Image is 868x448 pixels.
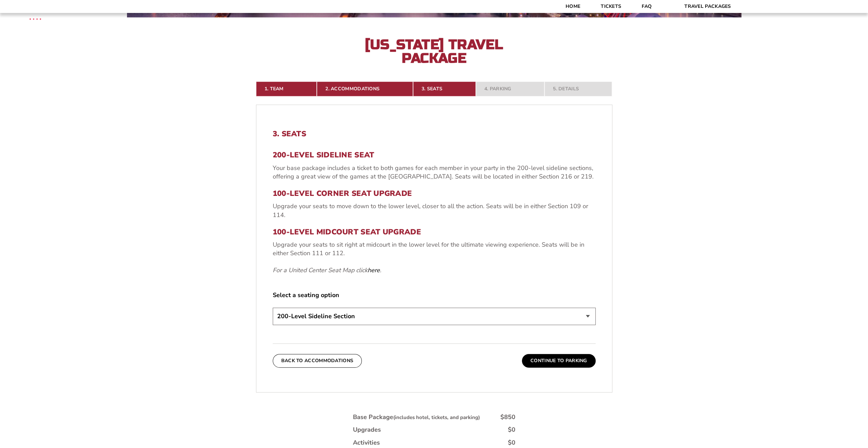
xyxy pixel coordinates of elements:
h3: 200-Level Sideline Seat [273,151,596,159]
button: Back To Accommodations [273,354,362,368]
div: $0 [508,438,515,447]
h3: 100-Level Midcourt Seat Upgrade [273,228,596,236]
div: Base Package [353,413,480,421]
a: here [368,266,380,275]
small: (includes hotel, tickets, and parking) [393,414,480,421]
p: Upgrade your seats to sit right at midcourt in the lower level for the ultimate viewing experienc... [273,241,596,258]
p: Upgrade your seats to move down to the lower level, closer to all the action. Seats will be in ei... [273,202,596,219]
h3: 100-Level Corner Seat Upgrade [273,189,596,198]
button: Continue To Parking [522,354,596,368]
em: For a United Center Seat Map click . [273,266,381,274]
div: $0 [508,426,515,434]
p: Your base package includes a ticket to both games for each member in your party in the 200-level ... [273,164,596,181]
h2: [US_STATE] Travel Package [359,38,509,65]
h2: 3. Seats [273,129,596,138]
div: Upgrades [353,426,381,434]
img: CBS Sports Thanksgiving Classic [20,3,50,33]
a: 2. Accommodations [317,81,413,96]
a: 1. Team [256,81,317,96]
div: $850 [500,413,515,421]
div: Activities [353,438,380,447]
label: Select a seating option [273,291,596,299]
